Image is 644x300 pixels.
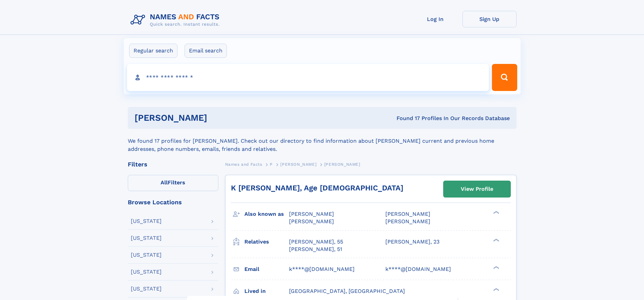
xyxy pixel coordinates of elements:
[289,246,342,253] a: [PERSON_NAME], 51
[131,286,162,292] div: [US_STATE]
[324,162,360,167] span: [PERSON_NAME]
[385,238,439,246] a: [PERSON_NAME], 23
[280,162,316,167] span: [PERSON_NAME]
[128,11,225,29] img: Logo Names and Facts
[492,64,517,91] button: Search Button
[185,44,227,58] label: Email search
[492,210,500,215] div: ❯
[461,181,493,197] div: View Profile
[128,175,218,191] label: Filters
[244,285,289,297] h3: Lived in
[462,11,517,27] a: Sign Up
[289,211,334,217] span: [PERSON_NAME]
[128,161,218,167] div: Filters
[289,238,343,246] a: [PERSON_NAME], 55
[131,269,162,275] div: [US_STATE]
[129,44,177,58] label: Regular search
[302,115,510,122] div: Found 17 Profiles In Our Records Database
[385,211,430,217] span: [PERSON_NAME]
[492,238,500,242] div: ❯
[244,236,289,248] h3: Relatives
[231,184,403,192] a: K [PERSON_NAME], Age [DEMOGRAPHIC_DATA]
[128,129,517,153] div: We found 17 profiles for [PERSON_NAME]. Check out our directory to find information about [PERSON...
[289,288,405,294] span: [GEOGRAPHIC_DATA], [GEOGRAPHIC_DATA]
[270,162,273,167] span: P
[131,218,162,224] div: [US_STATE]
[135,114,302,122] h1: [PERSON_NAME]
[131,252,162,258] div: [US_STATE]
[385,218,430,225] span: [PERSON_NAME]
[444,181,510,197] a: View Profile
[127,64,489,91] input: search input
[225,160,262,168] a: Names and Facts
[492,287,500,292] div: ❯
[408,11,462,27] a: Log In
[492,265,500,270] div: ❯
[244,208,289,220] h3: Also known as
[289,218,334,225] span: [PERSON_NAME]
[131,235,162,241] div: [US_STATE]
[270,160,273,168] a: P
[161,179,168,186] span: All
[280,160,316,168] a: [PERSON_NAME]
[244,263,289,275] h3: Email
[128,199,218,205] div: Browse Locations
